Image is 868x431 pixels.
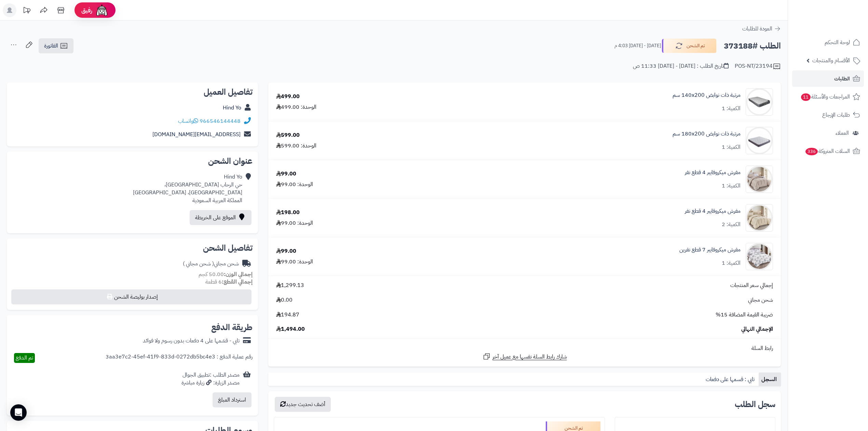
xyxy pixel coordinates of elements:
[722,259,741,267] div: الكمية: 1
[181,371,240,387] div: مصدر الطلب :تطبيق الجوال
[271,344,778,352] div: رابط السلة
[673,130,741,138] a: مرتبة ذات نوابض 180x200 سم
[276,93,300,101] div: 499.00
[703,373,759,386] a: تابي : قسمها على دفعات
[716,311,773,319] span: ضريبة القيمة المضافة 15%
[735,62,781,70] div: POS-NT/23194
[800,92,850,102] span: المراجعات والأسئلة
[190,210,252,225] a: الموقع على الخريطة
[199,270,253,278] small: 50.00 كجم
[276,325,305,333] span: 1,494.00
[746,204,773,232] img: 1748262575-1-90x90.jpg
[181,379,240,387] div: مصدر الزيارة: زيارة مباشرة
[834,74,850,83] span: الطلبات
[39,38,73,53] a: الفاتورة
[722,182,741,190] div: الكمية: 1
[276,219,313,227] div: الوحدة: 99.00
[276,170,296,178] div: 99.00
[205,278,253,286] small: 6 قطعة
[12,244,253,252] h2: تفاصيل الشحن
[178,117,198,125] a: واتساب
[81,6,92,14] span: رفيق
[152,130,241,139] a: [EMAIL_ADDRESS][DOMAIN_NAME]
[792,143,864,159] a: السلات المتروكة336
[276,311,299,319] span: 194.87
[822,110,850,120] span: طلبات الإرجاع
[746,127,773,154] img: 1702708315-RS-09-90x90.jpg
[211,323,253,331] h2: طريقة الدفع
[222,278,253,286] strong: إجمالي القطع:
[741,325,773,333] span: الإجمالي النهائي
[106,353,253,363] div: رقم عملية الدفع : 3aa3e7c2-45ef-41f9-833d-0272db5bc4e3
[483,352,567,361] a: شارك رابط السلة نفسها مع عميل آخر
[276,181,313,188] div: الوحدة: 99.00
[746,88,773,116] img: 1702551583-26-90x90.jpg
[183,260,239,268] div: شحن مجاني
[792,34,864,51] a: لوحة التحكم
[276,247,296,255] div: 99.00
[276,258,313,266] div: الوحدة: 99.00
[275,397,331,412] button: أضف تحديث جديد
[801,93,811,101] span: 11
[836,128,849,138] span: العملاء
[44,42,58,50] span: الفاتورة
[18,3,35,19] a: تحديثات المنصة
[223,104,241,112] a: Hind Yo
[812,56,850,65] span: الأقسام والمنتجات
[16,354,33,362] span: تم الدفع
[759,373,781,386] a: السجل
[742,25,772,33] span: العودة للطلبات
[614,42,661,49] small: [DATE] - [DATE] 4:03 م
[735,400,775,408] h3: سجل الطلب
[685,169,741,177] a: مفرش ميكروفايبر 4 قطع نفر
[792,70,864,87] a: الطلبات
[722,221,741,228] div: الكمية: 2
[825,38,850,47] span: لوحة التحكم
[792,107,864,123] a: طلبات الإرجاع
[276,103,316,111] div: الوحدة: 499.00
[724,39,781,53] h2: الطلب #373188
[183,260,214,268] span: ( شحن مجاني )
[10,404,27,421] div: Open Intercom Messenger
[276,296,293,304] span: 0.00
[722,105,741,113] div: الكمية: 1
[224,270,253,278] strong: إجمالي الوزن:
[748,296,773,304] span: شحن مجاني
[673,91,741,99] a: مرتبة ذات نوابض 140x200 سم
[633,62,729,70] div: تاريخ الطلب : [DATE] - [DATE] 11:33 ص
[746,243,773,270] img: 1752907903-1-90x90.jpg
[792,125,864,141] a: العملاء
[276,142,316,150] div: الوحدة: 599.00
[133,173,242,204] div: Hind Yo حي الرحاب [GEOGRAPHIC_DATA]، [GEOGRAPHIC_DATA]، [GEOGRAPHIC_DATA] المملكة العربية السعودية
[679,246,741,254] a: مفرش ميكروفايبر 7 قطع نفرين
[12,88,253,96] h2: تفاصيل العميل
[11,289,252,304] button: إصدار بوليصة الشحن
[805,146,850,156] span: السلات المتروكة
[742,25,781,33] a: العودة للطلبات
[12,157,253,165] h2: عنوان الشحن
[730,282,773,289] span: إجمالي سعر المنتجات
[822,5,862,19] img: logo-2.png
[200,117,241,125] a: 966546144448
[95,3,109,17] img: ai-face.png
[213,392,252,407] button: استرداد المبلغ
[685,207,741,215] a: مفرش ميكروفايبر 4 قطع نفر
[143,337,240,345] div: تابي - قسّمها على 4 دفعات بدون رسوم ولا فوائد
[746,166,773,193] img: 1748258024-1-90x90.jpg
[276,209,300,217] div: 198.00
[805,148,818,155] span: 336
[792,89,864,105] a: المراجعات والأسئلة11
[662,39,717,53] button: تم الشحن
[276,131,300,139] div: 599.00
[492,353,567,361] span: شارك رابط السلة نفسها مع عميل آخر
[276,282,304,289] span: 1,299.13
[722,143,741,151] div: الكمية: 1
